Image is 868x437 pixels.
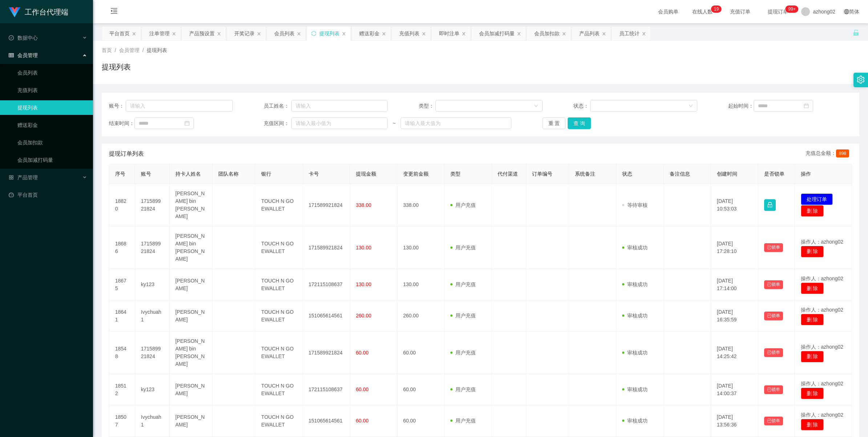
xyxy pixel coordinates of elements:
td: [PERSON_NAME] [170,374,212,405]
td: TOUCH N GO EWALLET [255,374,303,405]
span: 首页 [102,47,112,53]
a: 会员加减打码量 [17,153,87,167]
button: 处理订单 [801,193,833,205]
td: 18507 [109,405,135,437]
td: 60.00 [397,332,445,374]
span: 130.00 [356,281,372,287]
i: 图标: calendar [804,103,809,108]
td: TOUCH N GO EWALLET [255,332,303,374]
td: 151065614561 [303,300,350,332]
td: 60.00 [397,374,445,405]
a: 提现列表 [17,100,87,115]
td: 171589921824 [135,184,170,226]
td: TOUCH N GO EWALLET [255,226,303,269]
td: 171589921824 [303,184,350,226]
span: 操作人：azhong02 [801,276,844,281]
td: [DATE] 13:56:36 [711,405,758,437]
td: [DATE] 16:35:59 [711,300,758,332]
span: 系统备注 [575,171,595,177]
button: 删 除 [801,419,824,430]
div: 产品列表 [579,27,600,40]
i: 图标: down [534,104,538,109]
td: [DATE] 10:53:03 [711,184,758,226]
span: 审核成功 [622,313,648,318]
input: 请输入 [126,100,233,112]
a: 会员加扣款 [17,135,87,150]
span: 状态： [573,102,591,110]
span: 338.00 [356,202,372,208]
span: 60.00 [356,350,369,356]
td: ky123 [135,269,170,300]
span: 130.00 [356,245,372,250]
span: 60.00 [356,418,369,424]
i: 图标: table [9,53,14,58]
td: TOUCH N GO EWALLET [255,269,303,300]
span: 用户充值 [450,281,476,287]
span: 用户充值 [450,386,476,392]
td: [DATE] 17:14:00 [711,269,758,300]
div: 赠送彩金 [359,27,380,40]
td: [PERSON_NAME] [170,300,212,332]
i: 图标: close [642,32,646,36]
button: 已锁单 [764,348,783,357]
i: 图标: close [257,32,261,36]
div: 提现列表 [319,27,340,40]
td: [DATE] 14:00:37 [711,374,758,405]
input: 请输入最小值为 [291,117,388,129]
div: 充值列表 [399,27,419,40]
span: 产品管理 [9,175,38,180]
span: 起始时间： [728,102,754,110]
div: 开奖记录 [234,27,255,40]
td: [PERSON_NAME] bin [PERSON_NAME] [170,332,212,374]
sup: 1017 [785,5,798,13]
p: 1 [714,5,717,13]
span: 创建时间 [717,171,737,177]
td: [PERSON_NAME] bin [PERSON_NAME] [170,184,212,226]
span: 状态 [622,171,632,177]
td: [DATE] 17:28:10 [711,226,758,269]
button: 图标: lock [764,199,776,211]
span: 账号 [141,171,151,177]
span: 260.00 [356,313,372,318]
span: / [142,47,144,53]
span: 账号： [109,102,126,110]
input: 请输入 [291,100,388,112]
td: 18820 [109,184,135,226]
i: 图标: close [342,32,346,36]
div: 注单管理 [149,27,170,40]
i: 图标: close [422,32,426,36]
span: 团队名称 [218,171,239,177]
span: 是否锁单 [764,171,784,177]
a: 图标: dashboard平台首页 [9,188,87,202]
td: 151065614561 [303,405,350,437]
span: 操作人：azhong02 [801,381,844,386]
i: 图标: close [132,32,136,36]
span: 操作人：azhong02 [801,344,844,350]
div: 员工统计 [619,27,640,40]
a: 赠送彩金 [17,118,87,132]
td: 18686 [109,226,135,269]
button: 查 询 [568,117,591,129]
button: 删 除 [801,314,824,325]
span: 审核成功 [622,245,648,250]
span: 60.00 [356,386,369,392]
td: 338.00 [397,184,445,226]
span: 在线人数 [689,9,716,14]
td: 60.00 [397,405,445,437]
i: 图标: close [602,32,606,36]
a: 工作台代理端 [9,9,68,15]
button: 已锁单 [764,385,783,394]
i: 图标: close [172,32,176,36]
button: 删 除 [801,282,824,294]
img: logo.9652507e.png [9,7,20,17]
span: 操作人：azhong02 [801,307,844,313]
span: ~ [388,120,401,127]
span: 类型： [419,102,436,110]
span: 会员管理 [9,52,38,58]
td: [PERSON_NAME] [170,405,212,437]
i: 图标: global [844,9,849,14]
div: 会员列表 [274,27,295,40]
i: 图标: menu-fold [102,0,126,24]
input: 请输入最大值为 [401,117,511,129]
div: 即时注单 [439,27,459,40]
